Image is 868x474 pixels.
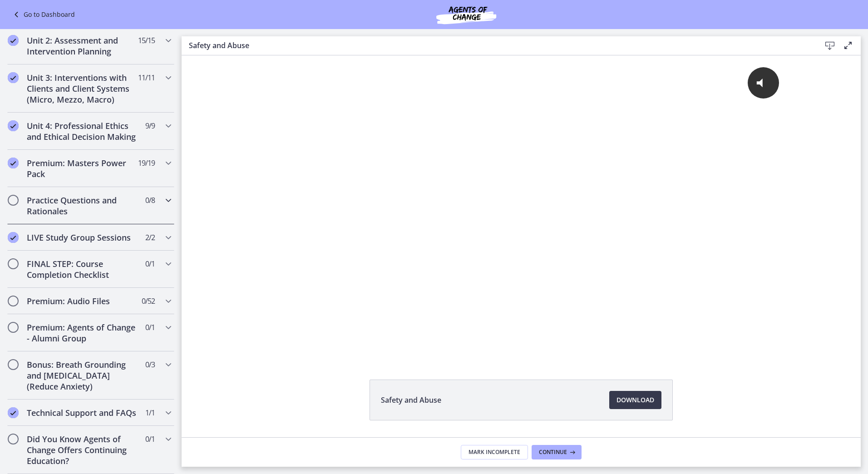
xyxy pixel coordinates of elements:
[145,322,155,333] span: 0 / 1
[27,407,138,418] h2: Technical Support and FAQs
[461,445,528,459] button: Mark Incomplete
[27,195,138,217] h2: Practice Questions and Rationales
[189,40,806,51] h3: Safety and Abuse
[8,35,19,46] i: Completed
[381,395,441,405] span: Safety and Abuse
[27,296,138,306] h2: Premium: Audio Files
[8,407,19,418] i: Completed
[8,72,19,83] i: Completed
[27,158,138,179] h2: Premium: Masters Power Pack
[412,4,521,25] img: Agents of Change
[8,158,19,168] i: Completed
[145,195,155,206] span: 0 / 8
[469,449,520,456] span: Mark Incomplete
[145,434,155,444] span: 0 / 1
[27,120,138,142] h2: Unit 4: Professional Ethics and Ethical Decision Making
[138,72,155,83] span: 11 / 11
[616,395,654,405] span: Download
[27,232,138,243] h2: LIVE Study Group Sessions
[145,120,155,131] span: 9 / 9
[27,322,138,344] h2: Premium: Agents of Change - Alumni Group
[27,72,138,105] h2: Unit 3: Interventions with Clients and Client Systems (Micro, Mezzo, Macro)
[182,55,861,359] iframe: Video Lesson
[27,35,138,57] h2: Unit 2: Assessment and Intervention Planning
[145,359,155,370] span: 0 / 3
[27,258,138,280] h2: FINAL STEP: Course Completion Checklist
[27,434,138,466] h2: Did You Know Agents of Change Offers Continuing Education?
[145,407,155,418] span: 1 / 1
[539,449,567,456] span: Continue
[138,158,155,168] span: 19 / 19
[11,9,75,20] a: Go to Dashboard
[8,120,19,131] i: Completed
[142,296,155,306] span: 0 / 52
[145,258,155,269] span: 0 / 1
[145,232,155,243] span: 2 / 2
[8,232,19,243] i: Completed
[532,445,582,459] button: Continue
[27,359,138,392] h2: Bonus: Breath Grounding and [MEDICAL_DATA] (Reduce Anxiety)
[609,391,661,409] a: Download
[138,35,155,46] span: 15 / 15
